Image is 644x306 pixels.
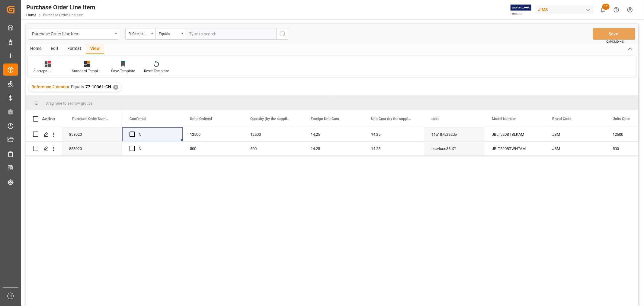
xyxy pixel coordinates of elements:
[364,127,424,141] div: 14.25
[610,3,623,17] button: Help Center
[62,142,122,155] div: 858020
[139,142,175,156] div: N
[71,84,84,89] span: Equals
[46,101,93,106] span: Drag here to set row groups
[424,142,485,155] div: bce4cce33b71
[485,142,545,155] div: JBLT520BTWHTAM
[26,44,46,54] div: Home
[613,117,630,121] span: Units Open
[26,13,36,17] a: Home
[371,117,412,121] span: Unit Cost (by the supplier)
[596,3,610,17] button: show 12 new notifications
[545,127,605,141] div: JBM
[536,4,596,15] button: JIMS
[139,128,175,142] div: N
[190,117,212,121] span: Units Ordered
[186,28,276,40] input: Type to search
[113,85,118,90] div: ✕
[72,117,110,121] span: Purchase Order Number
[111,68,135,74] div: Save Template
[311,117,339,121] span: Foreign Unit Cost
[431,117,439,121] span: code
[32,30,113,37] div: Purchase Order Line Item
[125,28,155,40] button: open menu
[511,5,531,15] img: Exertis%20JAM%20-%20Email%20Logo.jpg_1722504956.jpg
[46,44,63,54] div: Edit
[29,28,119,40] button: open menu
[42,116,55,122] div: Action
[364,142,424,155] div: 14.25
[26,3,95,12] div: Purchase Order Line Item
[424,127,485,141] div: 11a1875292de
[492,117,516,121] span: Model Number
[85,84,111,89] span: 77-10361-CN
[31,84,69,89] span: Reference 2 Vendor
[144,68,169,74] div: Reset Template
[485,127,545,141] div: JBLT520BTBLKAM
[243,127,303,141] div: 12500
[159,30,179,37] div: Equals
[545,142,605,155] div: JBM
[86,44,104,54] div: View
[602,4,610,10] span: 12
[63,44,86,54] div: Format
[303,142,364,155] div: 14.25
[155,28,186,40] button: open menu
[536,5,594,14] div: JIMS
[72,68,102,74] div: Standard Templates
[552,117,571,121] span: Brand Code
[183,127,243,141] div: 12500
[130,117,146,121] span: Confirmed
[593,28,635,40] button: Save
[276,28,289,40] button: search button
[26,127,122,142] div: Press SPACE to select this row.
[243,142,303,155] div: 500
[183,142,243,155] div: 500
[129,30,149,37] div: Reference 2 Vendor
[26,142,122,156] div: Press SPACE to select this row.
[303,127,364,141] div: 14.25
[250,117,291,121] span: Quantity (by the supplier)
[606,39,624,44] span: Ctrl/CMD + S
[62,127,122,141] div: 858020
[33,68,63,74] div: Buyer's discrepancy_Huixin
